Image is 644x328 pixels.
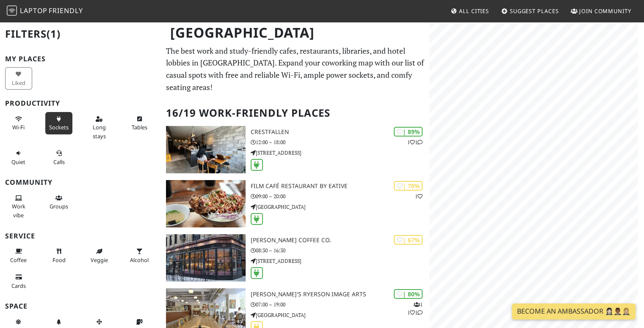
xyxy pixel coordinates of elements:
[11,282,26,290] span: Credit cards
[93,123,106,139] span: Long stays
[45,112,72,134] button: Sockets
[45,146,72,169] button: Calls
[50,202,68,210] span: Group tables
[166,126,245,173] img: Crestfallen
[5,112,32,134] button: Wi-Fi
[5,270,32,292] button: Cards
[11,158,25,166] span: Quiet
[126,112,153,134] button: Tables
[126,244,153,267] button: Alcohol
[166,100,424,126] h2: 16/19 Work-Friendly Places
[163,21,428,44] h1: [GEOGRAPHIC_DATA]
[130,256,149,264] span: Alcohol
[45,191,72,213] button: Groups
[498,3,562,19] a: Suggest Places
[5,232,156,240] h3: Service
[251,246,430,254] p: 08:30 – 16:30
[166,180,245,227] img: Film Café Restaurant by Eative
[49,123,69,131] span: Power sockets
[251,192,430,200] p: 09:00 – 20:00
[579,7,631,15] span: Join Community
[251,257,430,265] p: [STREET_ADDRESS]
[161,126,429,173] a: Crestfallen | 89% 11 Crestfallen 12:00 – 18:00 [STREET_ADDRESS]
[510,7,559,15] span: Suggest Places
[49,6,83,15] span: Friendly
[91,256,108,264] span: Veggie
[415,192,423,200] p: 1
[251,149,430,157] p: [STREET_ADDRESS]
[161,234,429,282] a: Dineen Coffee Co. | 67% [PERSON_NAME] Coffee Co. 08:30 – 16:30 [STREET_ADDRESS]
[5,302,156,310] h3: Space
[251,311,430,319] p: [GEOGRAPHIC_DATA]
[86,112,113,143] button: Long stays
[407,301,423,317] p: 1 1 1
[251,301,430,309] p: 07:00 – 19:00
[161,180,429,227] a: Film Café Restaurant by Eative | 70% 1 Film Café Restaurant by Eative 09:00 – 20:00 [GEOGRAPHIC_D...
[5,178,156,186] h3: Community
[7,4,83,19] a: LaptopFriendly LaptopFriendly
[86,244,113,267] button: Veggie
[251,128,430,136] h3: Crestfallen
[251,183,430,190] h3: Film Café Restaurant by Eative
[394,235,423,245] div: | 67%
[10,256,27,264] span: Coffee
[407,138,423,146] p: 1 1
[5,21,156,47] h2: Filters
[132,123,147,131] span: Work-friendly tables
[12,202,25,219] span: People working
[5,99,156,107] h3: Productivity
[53,256,66,264] span: Food
[251,203,430,211] p: [GEOGRAPHIC_DATA]
[12,123,25,131] span: Stable Wi-Fi
[45,244,72,267] button: Food
[567,3,635,19] a: Join Community
[166,234,245,282] img: Dineen Coffee Co.
[394,127,423,137] div: | 89%
[251,138,430,146] p: 12:00 – 18:00
[53,158,65,166] span: Video/audio calls
[47,27,61,41] span: (1)
[251,291,430,298] h3: [PERSON_NAME]'s Ryerson Image Arts
[394,289,423,299] div: | 80%
[251,237,430,244] h3: [PERSON_NAME] Coffee Co.
[166,45,424,93] p: The best work and study-friendly cafes, restaurants, libraries, and hotel lobbies in [GEOGRAPHIC_...
[5,191,32,222] button: Work vibe
[20,6,47,15] span: Laptop
[5,55,156,63] h3: My Places
[394,181,423,191] div: | 70%
[5,244,32,267] button: Coffee
[7,5,17,16] img: LaptopFriendly
[5,146,32,169] button: Quiet
[447,3,492,19] a: All Cities
[459,7,489,15] span: All Cities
